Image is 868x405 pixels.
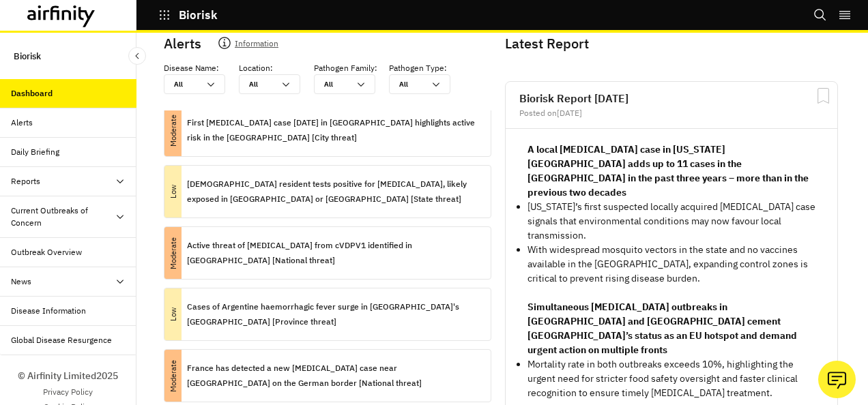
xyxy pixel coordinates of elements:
p: Moderate [147,245,199,262]
strong: A local [MEDICAL_DATA] case in [US_STATE][GEOGRAPHIC_DATA] adds up to 11 cases in the [GEOGRAPHIC... [527,143,809,198]
strong: Simultaneous [MEDICAL_DATA] outbreaks in [GEOGRAPHIC_DATA] and [GEOGRAPHIC_DATA] cement [GEOGRAPH... [527,301,797,356]
div: Global Disease Resurgence [11,334,112,346]
p: Information [235,36,278,55]
button: Close Sidebar [128,47,146,65]
div: Disease Information [11,305,86,317]
p: France has detected a new [MEDICAL_DATA] case near [GEOGRAPHIC_DATA] on the German border [Nation... [187,361,480,391]
div: Reports [11,175,40,187]
p: Disease Name : [164,62,219,74]
button: Ask our analysts [818,361,856,398]
p: Active threat of [MEDICAL_DATA] from cVDPV1 identified in [GEOGRAPHIC_DATA] [National threat] [187,238,480,268]
div: Alerts [11,117,33,129]
p: Biorisk [14,44,41,68]
p: © Airfinity Limited 2025 [18,369,118,383]
p: Pathogen Type : [389,62,447,74]
div: Dashboard [11,87,53,100]
button: Search [813,3,827,27]
p: First [MEDICAL_DATA] case [DATE] in [GEOGRAPHIC_DATA] highlights active risk in the [GEOGRAPHIC_D... [187,115,480,145]
p: Alerts [164,33,201,54]
a: Privacy Policy [43,386,93,398]
p: Cases of Argentine haemorrhagic fever surge in [GEOGRAPHIC_DATA]'s [GEOGRAPHIC_DATA] [Province th... [187,299,480,329]
p: Low [147,306,199,323]
p: Low [147,183,199,200]
p: Mortality rate in both outbreaks exceeds 10%, highlighting the urgent need for stricter food safe... [527,357,815,400]
div: Outbreak Overview [11,246,82,258]
div: Posted on [DATE] [519,109,824,117]
h2: Biorisk Report [DATE] [519,93,824,104]
p: [DEMOGRAPHIC_DATA] resident tests positive for [MEDICAL_DATA], likely exposed in [GEOGRAPHIC_DATA... [187,177,480,207]
p: Latest Report [505,33,835,54]
p: With widespread mosquito vectors in the state and no vaccines available in the [GEOGRAPHIC_DATA],... [527,243,815,286]
p: Biorisk [179,9,218,21]
div: News [11,275,31,288]
p: Moderate [147,367,199,385]
svg: Bookmark Report [815,87,832,104]
p: Location : [239,62,273,74]
p: [US_STATE]’s first suspected locally acquired [MEDICAL_DATA] case signals that environmental cond... [527,200,815,243]
p: Moderate [147,122,199,139]
div: Current Outbreaks of Concern [11,205,115,229]
p: Pathogen Family : [314,62,377,74]
button: Biorisk [158,3,218,27]
div: Daily Briefing [11,146,59,158]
